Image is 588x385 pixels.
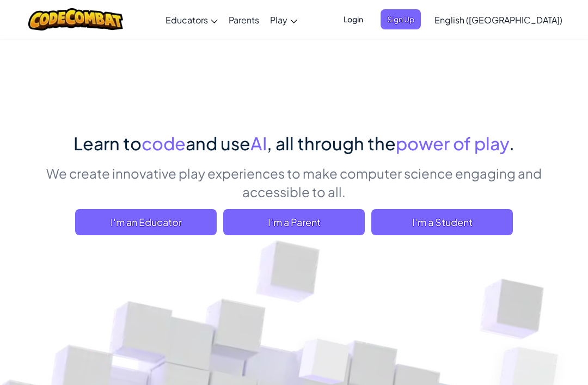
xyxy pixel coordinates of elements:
[267,132,396,154] span: , all through the
[371,209,513,235] button: I'm a Student
[250,132,267,154] span: AI
[265,5,303,34] a: Play
[142,132,186,154] span: code
[434,14,562,26] span: English ([GEOGRAPHIC_DATA])
[509,132,514,154] span: .
[186,132,250,154] span: and use
[270,14,287,26] span: Play
[28,8,124,30] img: CodeCombat logo
[160,5,223,34] a: Educators
[223,209,365,235] a: I'm a Parent
[223,5,265,34] a: Parents
[337,9,370,29] button: Login
[429,5,568,34] a: English ([GEOGRAPHIC_DATA])
[396,132,509,154] span: power of play
[73,132,142,154] span: Learn to
[75,209,217,235] a: I'm an Educator
[166,14,208,26] span: Educators
[38,164,550,201] p: We create innovative play experiences to make computer science engaging and accessible to all.
[381,9,421,29] button: Sign Up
